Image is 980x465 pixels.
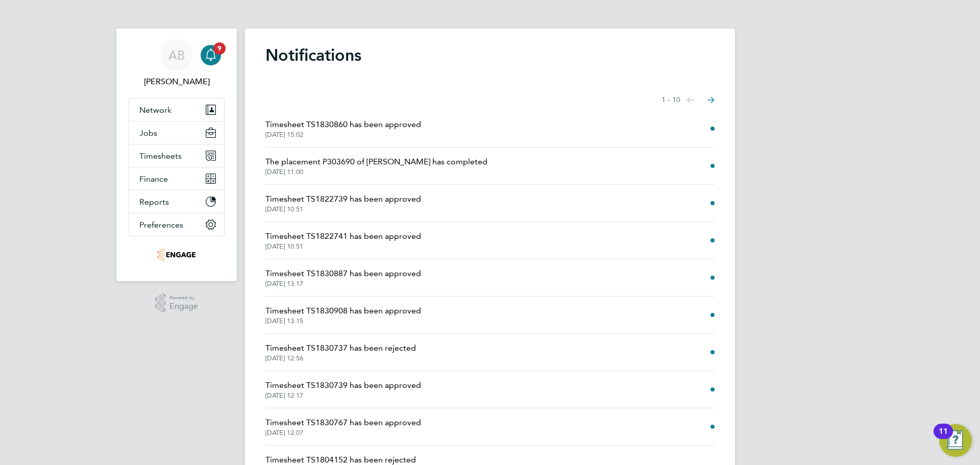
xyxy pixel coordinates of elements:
[169,293,198,302] span: Powered by
[265,230,421,242] span: Timesheet TS1822741 has been approved
[265,242,421,251] span: [DATE] 10:51
[265,267,421,288] a: Timesheet TS1830887 has been approved[DATE] 13:17
[265,305,421,325] a: Timesheet TS1830908 has been approved[DATE] 13:15
[139,105,171,115] span: Network
[661,95,680,105] span: 1 - 10
[265,131,421,139] span: [DATE] 15:02
[129,121,224,144] button: Jobs
[139,174,168,184] span: Finance
[265,342,416,362] a: Timesheet TS1830737 has been rejected[DATE] 12:56
[139,128,157,138] span: Jobs
[157,247,196,263] img: teamresourcing-logo-retina.png
[213,42,226,55] span: 9
[265,156,487,168] span: The placement P303690 of [PERSON_NAME] has completed
[265,305,421,317] span: Timesheet TS1830908 has been approved
[661,90,715,110] nav: Select page of notifications list
[265,379,421,400] a: Timesheet TS1830739 has been approved[DATE] 12:17
[265,118,421,139] a: Timesheet TS1830860 has been approved[DATE] 15:02
[129,144,224,167] button: Timesheets
[265,317,421,325] span: [DATE] 13:15
[265,205,421,213] span: [DATE] 10:51
[129,99,224,121] button: Network
[129,39,225,88] a: AB[PERSON_NAME]
[265,230,421,251] a: Timesheet TS1822741 has been approved[DATE] 10:51
[939,431,948,445] div: 11
[265,391,421,400] span: [DATE] 12:17
[265,118,421,131] span: Timesheet TS1830860 has been approved
[265,267,421,280] span: Timesheet TS1830887 has been approved
[939,424,972,457] button: Open Resource Center, 11 new notifications
[129,167,224,190] button: Finance
[265,354,416,362] span: [DATE] 12:56
[265,280,421,288] span: [DATE] 13:17
[168,48,185,62] span: AB
[129,247,225,263] a: Go to home page
[265,379,421,391] span: Timesheet TS1830739 has been approved
[265,417,421,429] span: Timesheet TS1830767 has been approved
[129,190,224,213] button: Reports
[265,45,715,65] h1: Notifications
[201,39,221,71] a: 9
[265,417,421,437] a: Timesheet TS1830767 has been approved[DATE] 12:07
[265,193,421,205] span: Timesheet TS1822739 has been approved
[116,29,237,281] nav: Main navigation
[169,302,198,311] span: Engage
[129,213,224,236] button: Preferences
[265,193,421,213] a: Timesheet TS1822739 has been approved[DATE] 10:51
[265,168,487,176] span: [DATE] 11:00
[129,76,225,88] span: Andreea Bortan
[139,220,183,230] span: Preferences
[265,156,487,176] a: The placement P303690 of [PERSON_NAME] has completed[DATE] 11:00
[265,342,416,354] span: Timesheet TS1830737 has been rejected
[139,151,182,161] span: Timesheets
[139,197,169,207] span: Reports
[155,293,199,313] a: Powered byEngage
[265,429,421,437] span: [DATE] 12:07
